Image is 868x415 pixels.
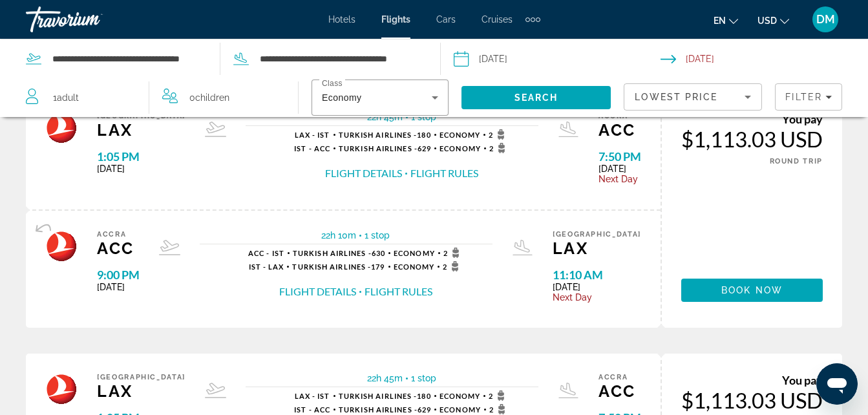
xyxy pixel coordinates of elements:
[553,230,641,239] span: [GEOGRAPHIC_DATA]
[635,89,751,105] mat-select: Sort by
[681,279,823,302] button: Book now
[189,89,229,107] span: 0
[365,230,390,240] span: 1 stop
[26,3,155,36] a: Travorium
[97,268,140,282] span: 9:00 PM
[45,373,78,405] img: Airline logo
[553,239,641,258] span: LAX
[816,363,858,405] iframe: Button to launch messaging window
[489,129,509,140] span: 2
[411,112,436,122] span: 1 stop
[394,262,435,271] span: Economy
[249,262,284,271] span: IST - LAX
[45,230,78,262] img: Airline logo
[339,131,431,139] span: 180
[97,381,185,401] span: LAX
[721,285,783,295] span: Book now
[294,405,330,414] span: IST - ACC
[439,405,481,414] span: Economy
[439,144,481,153] span: Economy
[279,284,356,299] button: Flight Details
[97,282,140,292] span: [DATE]
[339,405,431,414] span: 629
[439,131,481,139] span: Economy
[339,392,431,400] span: 180
[635,92,717,102] span: Lowest Price
[293,249,372,257] span: Turkish Airlines -
[97,120,185,140] span: LAX
[381,14,410,25] a: Flights
[553,282,641,292] span: [DATE]
[13,78,298,117] button: Travelers: 1 adult, 0 children
[489,390,509,401] span: 2
[482,14,513,25] a: Cruises
[809,6,842,33] button: User Menu
[195,92,229,103] span: Children
[681,126,823,152] div: $1,113.03 USD
[553,292,641,303] span: Next Day
[97,239,140,258] span: ACC
[325,166,402,180] button: Flight Details
[339,144,418,153] span: Turkish Airlines -
[339,144,431,153] span: 629
[598,174,641,184] span: Next Day
[294,144,330,153] span: IST - ACC
[757,16,777,26] span: USD
[394,249,435,257] span: Economy
[295,392,330,400] span: LAX - IST
[681,112,823,126] div: You pay
[321,230,356,240] span: 22h 10m
[293,249,385,257] span: 630
[436,14,456,25] a: Cars
[598,381,641,401] span: ACC
[525,9,540,30] button: Extra navigation items
[411,373,436,383] span: 1 stop
[339,405,418,414] span: Turkish Airlines -
[292,262,385,271] span: 179
[97,164,185,174] span: [DATE]
[339,392,418,400] span: Turkish Airlines -
[489,143,509,153] span: 2
[489,404,509,414] span: 2
[292,262,371,271] span: Turkish Airlines -
[322,92,361,103] span: Economy
[454,39,661,78] button: Select depart date
[443,248,463,258] span: 2
[714,11,738,30] button: Change language
[785,92,822,102] span: Filter
[681,387,823,413] div: $1,113.03 USD
[439,392,481,400] span: Economy
[295,131,330,139] span: LAX - IST
[775,83,842,111] button: Filters
[367,373,403,383] span: 22h 45m
[365,284,432,299] button: Flight Rules
[598,120,641,140] span: ACC
[97,373,185,381] span: [GEOGRAPHIC_DATA]
[598,164,641,174] span: [DATE]
[328,14,355,25] a: Hotels
[770,157,823,165] span: ROUND TRIP
[714,16,726,26] span: en
[816,13,835,26] span: DM
[461,86,611,109] button: Search
[57,92,79,103] span: Adult
[322,80,343,88] mat-label: Class
[553,268,641,282] span: 11:10 AM
[443,261,463,271] span: 2
[339,131,418,139] span: Turkish Airlines -
[248,249,284,257] span: ACC - IST
[410,166,478,180] button: Flight Rules
[598,149,641,164] span: 7:50 PM
[598,373,641,381] span: Accra
[757,11,789,30] button: Change currency
[53,89,79,107] span: 1
[367,112,403,122] span: 22h 45m
[97,149,185,164] span: 1:05 PM
[681,373,823,387] div: You pay
[45,112,78,144] img: Airline logo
